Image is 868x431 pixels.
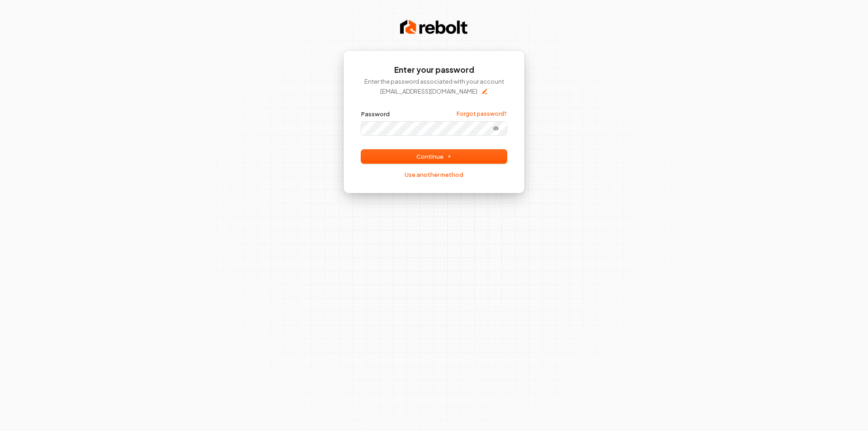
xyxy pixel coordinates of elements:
button: Continue [361,150,507,163]
p: [EMAIL_ADDRESS][DOMAIN_NAME] [380,87,477,95]
h1: Enter your password [361,65,507,76]
img: Rebolt Logo [400,18,468,36]
a: Forgot password? [457,110,507,118]
span: Continue [416,152,452,161]
a: Use another method [405,171,463,179]
label: Password [361,110,390,118]
button: Edit [481,88,488,95]
p: Enter the password associated with your account [361,77,507,85]
button: Show password [487,123,505,134]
